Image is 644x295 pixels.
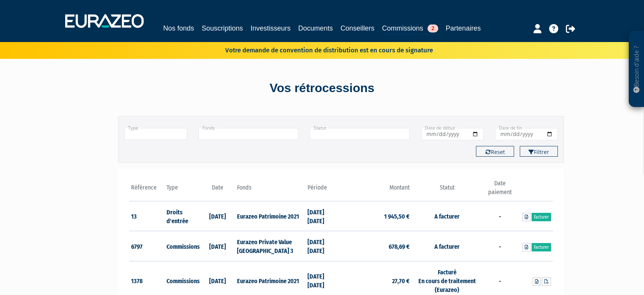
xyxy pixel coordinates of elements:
[476,146,514,157] button: Reset
[202,23,243,34] a: Souscriptions
[520,146,558,157] button: Filtrer
[532,213,551,221] a: Facturer
[129,201,165,231] td: 13
[306,231,341,261] td: [DATE] [DATE]
[341,201,412,231] td: 1 945,50 €
[632,35,641,104] p: Besoin d'aide ?
[105,79,539,97] div: Vos rétrocessions
[341,231,412,261] td: 678,69 €
[165,231,200,261] td: Commissions
[129,231,165,261] td: 6797
[163,23,194,34] a: Nos fonds
[298,23,333,34] a: Documents
[306,201,341,231] td: [DATE] [DATE]
[165,201,200,231] td: Droits d'entrée
[306,179,341,201] th: Période
[65,14,144,28] img: 1732889491-logotype_eurazeo_blanc_rvb.png
[200,201,235,231] td: [DATE]
[235,231,306,261] td: Eurazeo Private Value [GEOGRAPHIC_DATA] 3
[235,179,306,201] th: Fonds
[200,231,235,261] td: [DATE]
[428,24,438,32] span: 2
[532,243,551,251] a: Facturer
[482,201,518,231] td: -
[250,23,290,34] a: Investisseurs
[165,179,200,201] th: Type
[412,201,482,231] td: A facturer
[341,23,375,34] a: Conseillers
[482,231,518,261] td: -
[446,23,481,34] a: Partenaires
[341,179,412,201] th: Montant
[200,179,235,201] th: Date
[412,231,482,261] td: A facturer
[235,201,306,231] td: Eurazeo Patrimoine 2021
[203,44,433,55] p: Votre demande de convention de distribution est en cours de signature
[412,179,482,201] th: Statut
[129,179,165,201] th: Référence
[382,23,438,35] a: Commissions2
[482,179,518,201] th: Date paiement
